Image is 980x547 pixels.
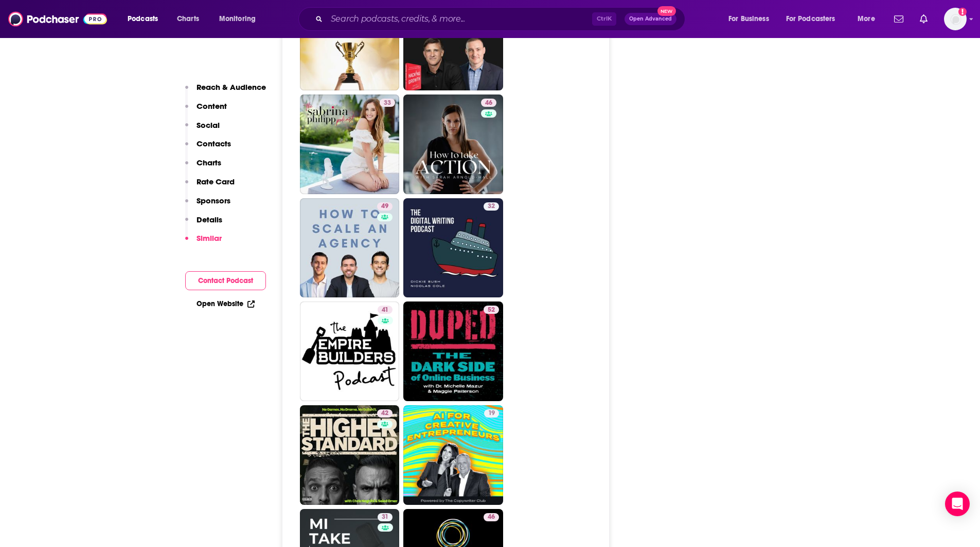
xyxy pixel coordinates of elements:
a: 31 [378,513,393,521]
p: Reach & Audience [197,82,266,92]
a: 41 [378,306,393,314]
a: 41 [300,301,400,401]
button: Content [185,101,227,120]
span: Podcasts [128,12,158,26]
p: Contacts [197,139,231,148]
a: 52 [484,306,499,314]
span: 46 [485,98,492,108]
span: Logged in as AtriaBooks [944,8,967,30]
button: Reach & Audience [185,82,266,101]
span: For Podcasters [786,12,835,26]
span: 41 [382,305,388,315]
button: Similar [185,233,222,252]
span: 46 [488,512,495,522]
button: Contacts [185,139,231,158]
a: Charts [170,11,205,27]
a: 32 [403,198,503,298]
button: Details [185,215,222,234]
a: Open Website [197,299,255,308]
img: Podchaser - Follow, Share and Rate Podcasts [8,9,107,29]
input: Search podcasts, credits, & more... [327,11,592,27]
button: Social [185,120,220,139]
p: Similar [197,233,222,243]
button: open menu [850,11,888,27]
a: 33 [380,99,395,107]
a: Show notifications dropdown [916,10,932,28]
a: Show notifications dropdown [890,10,907,28]
span: 19 [488,408,495,419]
button: open menu [721,11,782,27]
a: 19 [484,409,499,418]
span: More [858,12,875,26]
a: 32 [484,202,499,211]
a: 19 [403,405,503,505]
button: Sponsors [185,196,230,215]
p: Rate Card [197,177,235,186]
a: 46 [484,513,499,521]
a: 33 [300,95,400,194]
a: 52 [403,301,503,401]
button: Contact Podcast [185,271,266,290]
div: Search podcasts, credits, & more... [308,7,695,31]
p: Charts [197,158,221,167]
p: Social [197,120,220,130]
img: User Profile [944,8,967,30]
span: 49 [381,201,388,212]
p: Details [197,215,222,224]
div: Open Intercom Messenger [945,492,970,516]
p: Sponsors [197,196,230,205]
button: Show profile menu [944,8,967,30]
span: 33 [384,98,391,108]
a: 42 [377,409,393,418]
a: 49 [300,198,400,298]
span: New [657,6,676,16]
button: Charts [185,158,221,177]
a: 46 [481,99,496,107]
span: 42 [381,408,388,419]
span: Charts [177,12,199,26]
button: Rate Card [185,177,235,196]
a: 49 [377,202,393,211]
button: open menu [212,11,269,27]
a: 42 [300,405,400,505]
span: 52 [488,305,495,315]
span: Monitoring [219,12,256,26]
p: Content [197,101,227,111]
button: open menu [779,11,850,27]
button: Open AdvancedNew [625,13,676,25]
span: For Business [728,12,769,26]
a: 46 [403,95,503,194]
span: Open Advanced [629,16,672,22]
span: Ctrl K [592,12,616,26]
span: 32 [488,201,495,212]
svg: Add a profile image [958,8,967,16]
button: open menu [120,11,171,27]
span: 31 [382,512,388,522]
